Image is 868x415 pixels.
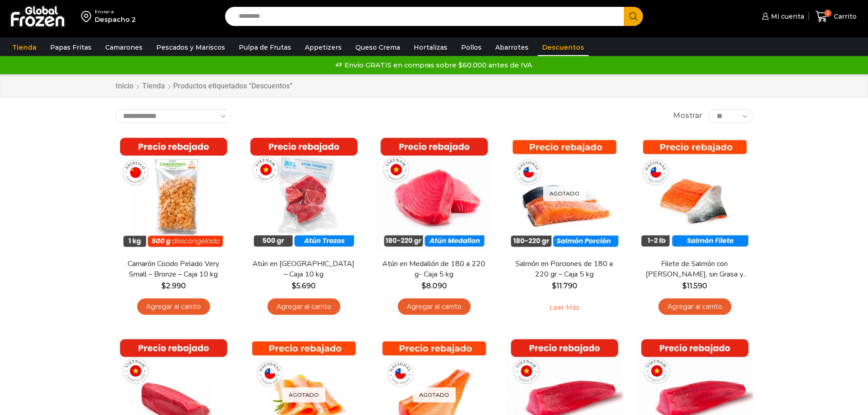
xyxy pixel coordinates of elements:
a: Tienda [8,39,41,56]
a: Papas Fritas [46,39,96,56]
a: Agregar al carrito: “Filete de Salmón con Piel, sin Grasa y sin Espinas 1-2 lb – Caja 10 Kg” [658,298,731,315]
a: Tienda [142,81,165,92]
span: Carrito [832,12,857,21]
select: Pedido de la tienda [115,109,231,123]
a: Atún en [GEOGRAPHIC_DATA] – Caja 10 kg [251,259,356,280]
span: 2 [824,10,832,17]
a: Agregar al carrito: “Camarón Cocido Pelado Very Small - Bronze - Caja 10 kg” [137,298,210,315]
a: Abarrotes [491,39,533,56]
img: address-field-icon.svg [81,9,95,24]
p: Agotado [282,387,325,402]
a: Leé más sobre “Salmón en Porciones de 180 a 220 gr - Caja 5 kg” [535,298,593,318]
a: Descuentos [538,39,589,56]
a: Atún en Medallón de 180 a 220 g- Caja 5 kg [381,259,486,280]
span: $ [161,282,166,290]
a: Mi cuenta [760,7,804,26]
p: Agotado [413,387,456,402]
nav: Breadcrumb [115,81,293,92]
h1: Productos etiquetados “Descuentos” [173,82,293,90]
bdi: 2.990 [161,282,186,290]
a: Salmón en Porciones de 180 a 220 gr – Caja 5 kg [512,259,616,280]
span: $ [421,282,426,290]
a: Agregar al carrito: “Atún en Trozos - Caja 10 kg” [267,298,340,315]
a: Queso Crema [351,39,405,56]
a: Hortalizas [409,39,452,56]
p: Agotado [543,186,586,201]
a: Inicio [115,81,134,92]
button: Search button [624,7,643,26]
bdi: 5.690 [292,282,316,290]
a: Camarones [101,39,147,56]
a: Pulpa de Frutas [234,39,296,56]
span: Mostrar [673,111,702,121]
div: Despacho 2 [95,15,136,24]
span: Mi cuenta [769,12,804,21]
a: Agregar al carrito: “Atún en Medallón de 180 a 220 g- Caja 5 kg” [398,298,471,315]
span: $ [552,282,556,290]
bdi: 11.790 [552,282,577,290]
bdi: 8.090 [421,282,447,290]
a: Appetizers [300,39,346,56]
a: Pescados y Mariscos [152,39,230,56]
div: Enviar a [95,9,136,15]
a: 2 Carrito [813,6,859,27]
span: $ [292,282,296,290]
a: Filete de Salmón con [PERSON_NAME], sin Grasa y sin Espinas 1-2 lb – Caja 10 Kg [642,259,747,280]
a: Camarón Cocido Pelado Very Small – Bronze – Caja 10 kg [121,259,226,280]
bdi: 11.590 [682,282,707,290]
span: $ [682,282,687,290]
a: Pollos [457,39,486,56]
